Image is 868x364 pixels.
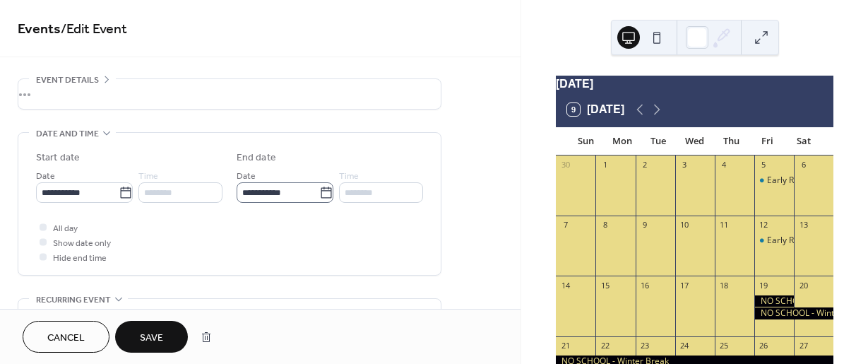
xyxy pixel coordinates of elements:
[237,151,276,165] div: End date
[798,220,809,230] div: 13
[600,280,610,290] div: 15
[719,341,730,351] div: 25
[759,280,769,290] div: 19
[61,16,127,43] span: / Edit Event
[713,127,749,155] div: Thu
[556,76,833,93] div: [DATE]
[140,331,163,346] span: Save
[759,220,769,230] div: 12
[36,169,55,184] span: Date
[18,16,61,43] a: Events
[640,341,650,351] div: 23
[754,175,794,187] div: Early Release - 1:00 Dismissal
[785,127,822,155] div: Sat
[36,151,80,165] div: Start date
[640,280,650,290] div: 16
[560,280,571,290] div: 14
[36,127,99,141] span: Date and time
[562,100,629,119] button: 9[DATE]
[749,127,786,155] div: Fri
[560,341,571,351] div: 21
[600,220,610,230] div: 8
[759,160,769,170] div: 5
[560,220,571,230] div: 7
[719,280,730,290] div: 18
[640,127,677,155] div: Tue
[719,160,730,170] div: 4
[18,79,441,109] div: •••
[138,169,158,184] span: Time
[798,341,809,351] div: 27
[53,236,111,251] span: Show date only
[36,293,111,307] span: Recurring event
[640,160,650,170] div: 2
[567,127,604,155] div: Sun
[640,220,650,230] div: 9
[759,341,769,351] div: 26
[754,307,833,319] div: NO SCHOOL - Winter Break
[798,280,809,290] div: 20
[754,235,794,247] div: Early Release - 1:00 Dismissal
[679,160,690,170] div: 3
[23,321,109,353] button: Cancel
[719,220,730,230] div: 11
[115,321,188,353] button: Save
[679,220,690,230] div: 10
[600,341,610,351] div: 22
[47,331,85,346] span: Cancel
[677,127,713,155] div: Wed
[53,251,107,266] span: Hide end time
[53,221,78,236] span: All day
[679,280,690,290] div: 17
[600,160,610,170] div: 1
[754,295,794,307] div: NO SCHOOL - Grade Transmittal Day
[237,169,256,184] span: Date
[36,73,99,88] span: Event details
[679,341,690,351] div: 24
[339,169,359,184] span: Time
[798,160,809,170] div: 6
[560,160,571,170] div: 30
[604,127,641,155] div: Mon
